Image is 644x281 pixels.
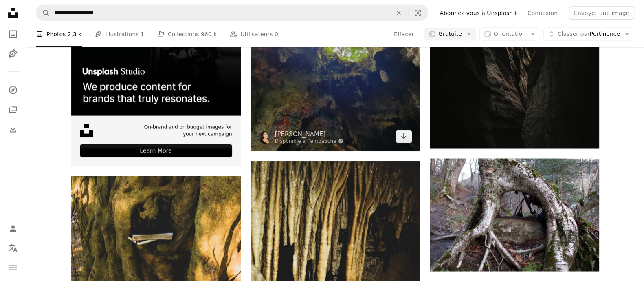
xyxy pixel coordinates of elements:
a: Disponible à l’embauche [275,138,343,145]
a: un grand arbre qui pousse hors du sol [430,211,599,219]
span: Classer par [558,31,590,37]
span: 0 [275,30,278,39]
button: Orientation [479,28,540,41]
a: Utilisateurs 0 [230,21,278,47]
a: Historique de téléchargement [5,121,21,137]
a: Connexion / S’inscrire [5,221,21,237]
a: Connexion [523,7,563,20]
img: file-1631678316303-ed18b8b5cb9cimage [80,124,93,137]
a: Collections [5,102,21,118]
form: Rechercher des visuels sur tout le site [36,5,428,21]
span: 1 [141,30,144,39]
button: Menu [5,260,21,276]
button: Envoyer une image [569,7,634,20]
span: 960 k [201,30,217,39]
a: Illustrations 1 [95,21,144,47]
button: Gratuite [424,28,476,41]
a: Abonnez-vous à Unsplash+ [435,7,523,20]
a: Illustrations [5,46,21,62]
span: Pertinence [558,30,620,38]
button: Langue [5,240,21,257]
img: Accéder au profil de Autumn Kuney [259,131,272,144]
button: Recherche de visuels [408,5,428,21]
img: un grand arbre qui pousse hors du sol [430,159,599,272]
span: Gratuite [438,30,462,38]
span: On-brand and on budget images for your next campaign [138,124,232,138]
a: [PERSON_NAME] [275,130,343,138]
button: Effacer [393,28,414,41]
a: Télécharger [396,130,412,143]
button: Classer parPertinence [543,28,634,41]
button: Effacer [390,5,408,21]
a: Un livre est au milieu d’un arbre [71,228,241,236]
a: Collections 960 k [157,21,217,47]
div: Learn More [80,144,232,157]
button: Rechercher sur Unsplash [36,5,50,21]
a: Accueil — Unsplash [5,5,21,23]
span: Orientation [494,31,526,37]
a: Photos [5,26,21,42]
a: Explorer [5,82,21,98]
